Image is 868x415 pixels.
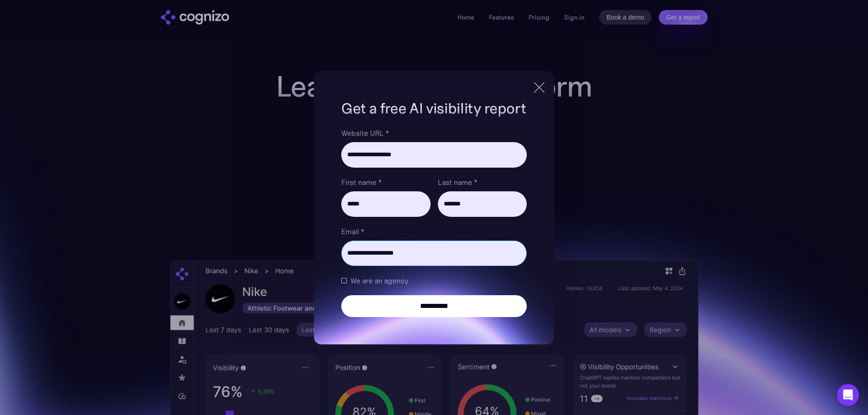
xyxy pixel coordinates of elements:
label: Last name * [438,177,527,188]
label: Email * [341,226,526,237]
h1: Get a free AI visibility report [341,98,526,118]
div: Open Intercom Messenger [837,384,859,406]
form: Brand Report Form [341,128,526,317]
span: We are an agency [350,275,408,286]
label: First name * [341,177,430,188]
label: Website URL * [341,128,526,138]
